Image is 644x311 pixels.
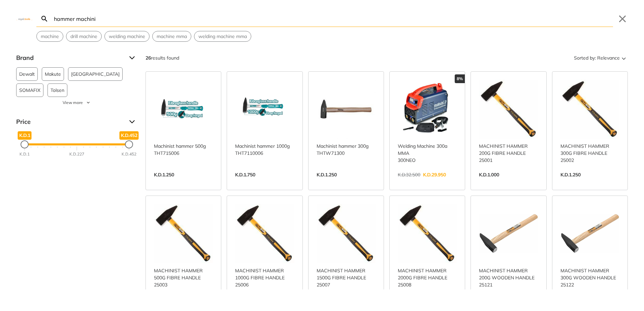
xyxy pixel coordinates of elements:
[125,140,133,148] div: Maximum Price
[16,116,124,127] span: Price
[41,33,59,40] span: machine
[198,33,247,40] span: welding machine mma
[146,53,179,63] div: results found
[146,55,151,61] strong: 26
[16,67,38,81] button: Dewalt
[36,31,63,42] div: Suggestion: machine
[105,31,149,41] button: Select suggestion: welding machine
[620,54,628,62] svg: Sort
[66,31,102,42] div: Suggestion: drill machine
[16,100,137,106] button: View more
[71,68,120,80] span: [GEOGRAPHIC_DATA]
[597,53,620,63] span: Relevance
[16,83,43,97] button: SOMAFIX
[19,84,40,97] span: SOMAFIX
[53,11,613,27] input: Search…
[70,33,97,40] span: drill machine
[37,31,63,41] button: Select suggestion: machine
[16,53,124,63] span: Brand
[47,83,67,97] button: Tolsen
[617,13,628,24] button: Close
[20,151,30,157] div: K.D.1
[153,31,191,41] button: Select suggestion: machine mma
[45,68,61,80] span: Makute
[40,15,49,23] svg: Search
[42,67,64,81] button: Makute
[194,31,251,42] div: Suggestion: welding machine mma
[194,31,251,41] button: Select suggestion: welding machine mma
[63,100,83,106] span: View more
[16,17,32,20] img: Close
[157,33,187,40] span: machine mma
[455,74,465,83] div: 8%
[573,53,628,63] button: Sorted by:Relevance Sort
[69,151,84,157] div: K.D.227
[51,84,64,97] span: Tolsen
[19,68,35,80] span: Dewalt
[152,31,191,42] div: Suggestion: machine mma
[66,31,101,41] button: Select suggestion: drill machine
[122,151,136,157] div: K.D.452
[21,140,29,148] div: Minimum Price
[68,67,123,81] button: [GEOGRAPHIC_DATA]
[104,31,150,42] div: Suggestion: welding machine
[109,33,145,40] span: welding machine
